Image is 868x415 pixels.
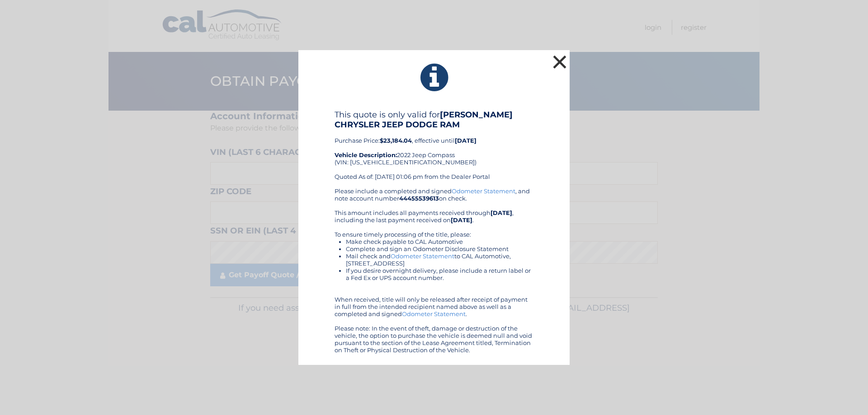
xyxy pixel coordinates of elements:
div: Purchase Price: , effective until 2022 Jeep Compass (VIN: [US_VEHICLE_IDENTIFICATION_NUMBER]) Quo... [335,110,533,187]
b: 44455539613 [399,195,439,202]
b: $23,184.04 [380,137,412,144]
b: [DATE] [455,137,476,144]
b: [DATE] [451,216,472,224]
li: Complete and sign an Odometer Disclosure Statement [346,245,533,252]
a: Odometer Statement [402,310,466,317]
li: Make check payable to CAL Automotive [346,238,533,245]
div: Please include a completed and signed , and note account number on check. This amount includes al... [335,187,533,354]
a: Odometer Statement [391,252,454,260]
li: If you desire overnight delivery, please include a return label or a Fed Ex or UPS account number. [346,267,533,281]
h4: This quote is only valid for [335,110,533,130]
b: [PERSON_NAME] CHRYSLER JEEP DODGE RAM [335,110,513,130]
a: Odometer Statement [452,187,515,195]
li: Mail check and to CAL Automotive, [STREET_ADDRESS] [346,252,533,267]
strong: Vehicle Description: [335,151,397,159]
b: [DATE] [491,209,512,216]
button: × [551,53,569,71]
